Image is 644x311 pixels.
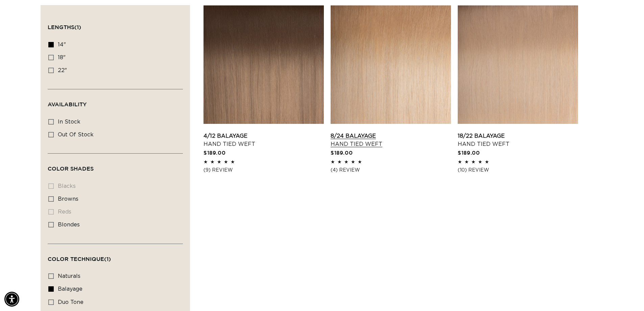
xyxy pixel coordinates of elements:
[58,68,67,73] span: 22"
[48,89,183,114] summary: Availability (0 selected)
[58,286,82,292] span: balayage
[458,132,578,148] a: 18/22 Balayage Hand Tied Weft
[104,256,111,262] span: (1)
[58,196,78,202] span: browns
[58,119,80,125] span: In stock
[48,24,81,30] span: Lengths
[331,132,451,148] a: 8/24 Balayage Hand Tied Weft
[48,256,111,262] span: Color Technique
[58,42,66,47] span: 14"
[58,222,80,227] span: blondes
[204,132,324,148] a: 4/12 Balayage Hand Tied Weft
[48,165,94,172] span: Color Shades
[48,154,183,178] summary: Color Shades (0 selected)
[48,244,183,268] summary: Color Technique (1 selected)
[74,24,81,30] span: (1)
[58,299,84,305] span: duo tone
[58,273,80,279] span: naturals
[48,12,183,37] summary: Lengths (1 selected)
[58,132,94,137] span: Out of stock
[4,292,19,307] div: Accessibility Menu
[48,101,87,107] span: Availability
[610,279,644,311] iframe: Chat Widget
[58,55,66,60] span: 18"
